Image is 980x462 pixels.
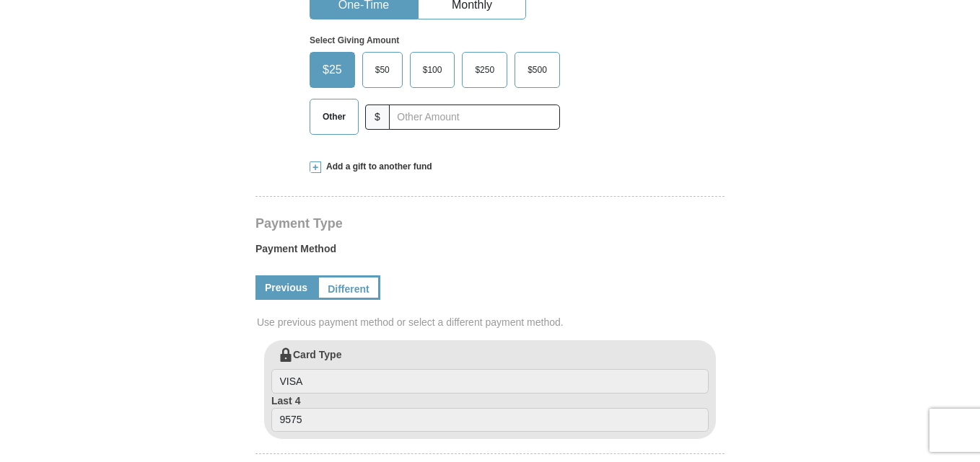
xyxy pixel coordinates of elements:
[271,347,709,394] label: Card Type
[255,241,725,263] label: Payment Method
[315,59,349,81] span: $25
[321,161,432,173] span: Add a gift to another fund
[271,369,709,394] input: Card Type
[315,106,353,128] span: Other
[317,275,380,300] a: Different
[255,275,317,300] a: Previous
[368,59,397,81] span: $50
[257,315,726,329] span: Use previous payment method or select a different payment method.
[271,394,709,432] label: Last 4
[416,59,450,81] span: $100
[365,105,390,130] span: $
[310,35,399,45] strong: Select Giving Amount
[389,105,560,130] input: Other Amount
[255,218,725,229] h4: Payment Type
[468,59,502,81] span: $250
[271,408,709,432] input: Last 4
[520,59,554,81] span: $500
